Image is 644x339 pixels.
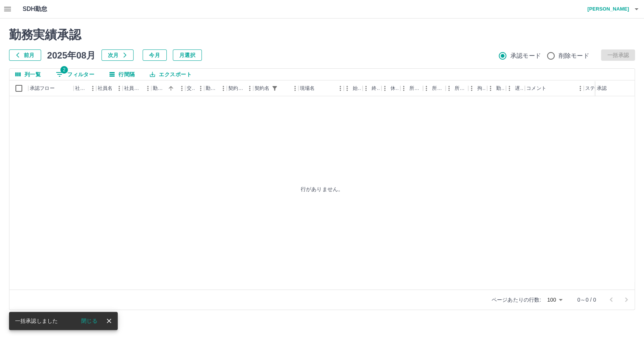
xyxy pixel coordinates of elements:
button: メニュー [114,83,125,94]
span: 削除モード [559,51,589,60]
div: 終業 [372,80,380,96]
button: メニュー [335,83,346,94]
div: 拘束 [477,80,486,96]
span: 承認モード [510,51,541,60]
button: 次月 [101,49,134,61]
div: 終業 [363,80,381,96]
button: close [103,315,115,327]
div: 承認フロー [30,80,55,96]
div: 休憩 [390,80,399,96]
button: 列選択 [9,69,47,80]
div: 始業 [353,80,361,96]
button: メニュー [176,83,188,94]
div: 所定終業 [423,80,446,96]
div: 所定終業 [432,80,444,96]
div: 拘束 [468,80,487,96]
div: 契約名 [253,80,298,96]
div: 休憩 [381,80,400,96]
button: 前月 [9,49,41,61]
button: メニュー [218,83,229,94]
div: 勤務区分 [204,80,227,96]
div: 社員名 [96,80,123,96]
div: 契約コード [228,80,244,96]
div: 100 [544,294,565,305]
div: 交通費 [185,80,204,96]
div: 所定休憩 [446,80,468,96]
div: 社員名 [98,80,112,96]
div: 社員番号 [75,80,87,96]
h2: 勤務実績承認 [9,28,635,42]
div: 交通費 [187,80,195,96]
div: 勤務区分 [206,80,218,96]
span: 2 [60,66,68,74]
button: メニュー [87,83,98,94]
button: メニュー [244,83,255,94]
div: 承認 [595,80,635,96]
div: 社員番号 [74,80,96,96]
div: 契約名 [255,80,269,96]
div: 勤務 [487,80,506,96]
div: 所定休憩 [455,80,467,96]
h5: 2025年08月 [47,49,95,61]
div: 契約コード [227,80,253,96]
div: 始業 [344,80,363,96]
div: 遅刻等 [506,80,525,96]
div: 所定開始 [409,80,421,96]
div: コメント [526,80,546,96]
button: ソート [166,83,176,94]
p: 0～0 / 0 [577,296,596,304]
div: 所定開始 [400,80,423,96]
div: 承認 [597,80,607,96]
div: 遅刻等 [515,80,523,96]
button: メニュー [289,83,301,94]
div: 一括承認しました [15,314,58,328]
div: 行がありません。 [9,96,635,281]
div: 勤務日 [153,80,166,96]
button: 今月 [143,49,167,61]
button: メニュー [575,83,586,94]
div: 承認フロー [28,80,74,96]
button: フィルター表示 [269,83,280,94]
button: フィルター表示 [50,69,100,80]
p: ページあたりの行数: [492,296,541,304]
div: 現場名 [300,80,315,96]
button: メニュー [195,83,206,94]
div: 現場名 [298,80,344,96]
div: 社員区分 [123,80,151,96]
div: 社員区分 [124,80,142,96]
button: 行間隔 [103,69,141,80]
div: 1件のフィルターを適用中 [269,83,280,94]
button: 月選択 [173,49,202,61]
button: エクスポート [144,69,197,80]
button: 閉じる [75,315,103,327]
div: 勤務 [496,80,504,96]
div: 勤務日 [151,80,185,96]
button: メニュー [142,83,154,94]
div: コメント [525,80,584,96]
